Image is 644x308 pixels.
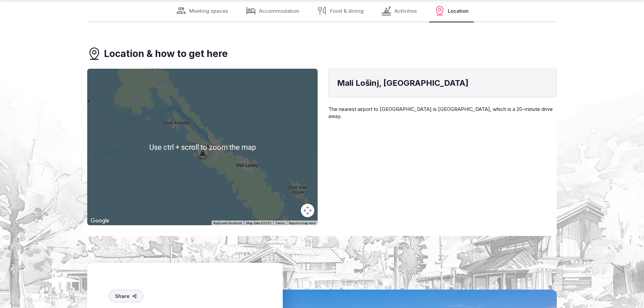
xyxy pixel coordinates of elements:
[246,221,271,225] span: Map data ©2025
[394,7,417,14] span: Activities
[89,217,111,225] a: Open this area in Google Maps (opens a new window)
[448,7,469,14] span: Location
[104,47,228,60] h3: Location & how to get here
[213,221,242,226] button: Keyboard shortcuts
[189,7,228,14] span: Meeting spaces
[301,204,314,217] button: Map camera controls
[89,217,111,225] img: Google
[330,7,364,14] span: Food & dining
[328,106,553,119] span: The nearest airport to [GEOGRAPHIC_DATA] is [GEOGRAPHIC_DATA], which is a 20-minute drive away.
[289,221,316,225] a: Report a map error
[259,7,299,14] span: Accommodation
[109,290,144,303] button: Share
[275,221,285,225] a: Terms (opens in new tab)
[115,293,129,300] span: Share
[337,77,548,89] h4: Mali Lošinj, [GEOGRAPHIC_DATA]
